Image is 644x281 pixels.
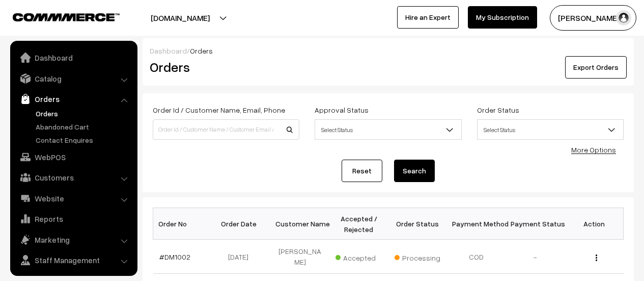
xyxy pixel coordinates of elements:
a: Contact Enquires [33,135,134,145]
a: WebPOS [13,148,134,166]
button: Search [394,160,435,182]
th: Customer Name [271,208,330,240]
label: Order Status [477,105,519,115]
th: Order Status [388,208,447,240]
span: Select Status [315,121,461,139]
input: Order Id / Customer Name / Customer Email / Customer Phone [153,119,299,140]
label: Approval Status [315,105,369,115]
span: Orders [190,46,213,55]
a: Reset [342,160,382,182]
label: Order Id / Customer Name, Email, Phone [153,105,285,115]
button: Export Orders [565,56,627,79]
button: [PERSON_NAME] [550,5,636,31]
th: Order Date [212,208,271,240]
div: / [150,45,627,56]
th: Accepted / Rejected [329,208,388,240]
td: [PERSON_NAME] [271,240,330,274]
button: [DOMAIN_NAME] [115,5,245,31]
a: Abandoned Cart [33,121,134,132]
img: COMMMERCE [13,13,120,21]
span: Select Status [478,121,623,139]
th: Order No [153,208,212,240]
a: More Options [571,145,616,154]
th: Action [565,208,624,240]
a: Dashboard [13,48,134,67]
span: Processing [395,250,445,263]
a: Staff Management [13,251,134,269]
img: Menu [596,254,597,261]
td: COD [447,240,506,274]
a: Customers [13,168,134,187]
a: #DM1002 [159,252,190,261]
a: COMMMERCE [13,10,102,22]
a: Reports [13,210,134,228]
a: Website [13,189,134,208]
img: user [616,10,631,25]
th: Payment Method [447,208,506,240]
span: Select Status [477,119,624,140]
a: Marketing [13,231,134,249]
h2: Orders [150,59,298,75]
a: Catalog [13,69,134,88]
a: Orders [33,108,134,119]
a: Dashboard [150,46,187,55]
td: - [506,240,565,274]
a: Hire an Expert [397,6,459,29]
span: Select Status [315,119,461,140]
a: Orders [13,90,134,108]
span: Accepted [335,250,386,263]
td: [DATE] [212,240,271,274]
th: Payment Status [506,208,565,240]
a: My Subscription [468,6,537,29]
